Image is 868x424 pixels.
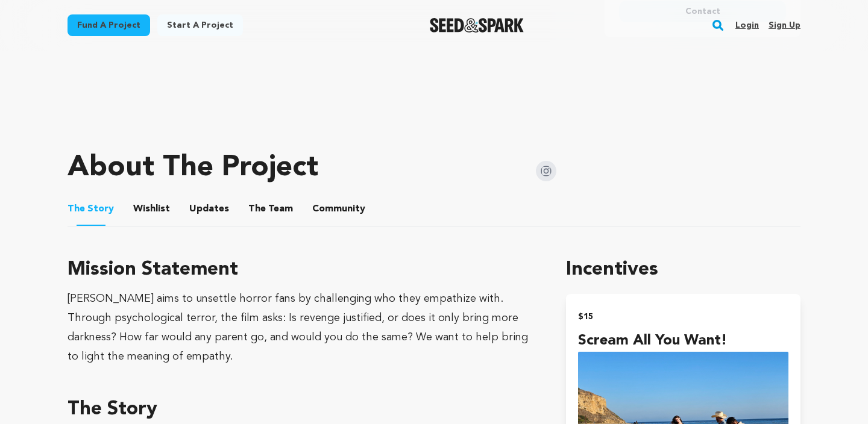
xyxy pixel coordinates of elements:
[68,202,85,216] span: The
[248,202,293,216] span: Team
[566,255,800,284] h1: Incentives
[430,18,524,33] img: Seed&Spark Logo Dark Mode
[735,16,759,35] a: Login
[248,202,266,216] span: The
[68,14,150,36] a: Fund a project
[312,202,365,216] span: Community
[189,202,229,216] span: Updates
[536,161,556,181] img: Seed&Spark Instagram Icon
[578,308,788,325] h2: $15
[68,395,537,424] h3: The Story
[68,154,318,182] h1: About The Project
[68,202,114,216] span: Story
[769,16,800,35] a: Sign up
[430,18,524,33] a: Seed&Spark Homepage
[133,202,170,216] span: Wishlist
[157,14,243,36] a: Start a project
[68,289,537,366] div: [PERSON_NAME] aims to unsettle horror fans by challenging who they empathize with. Through psycho...
[68,255,537,284] h3: Mission Statement
[578,330,788,352] h4: Scream All You Want!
